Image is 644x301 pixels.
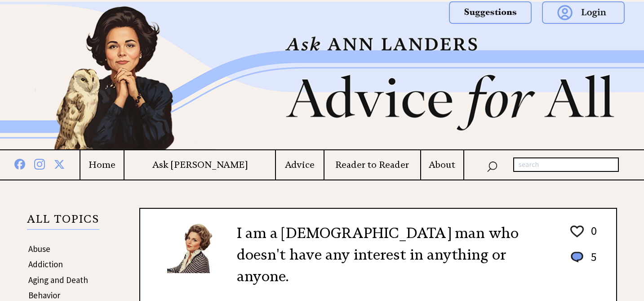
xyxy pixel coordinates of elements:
[586,223,597,248] td: 0
[28,290,60,301] a: Behavior
[487,159,497,172] img: search_nav.png
[586,249,597,273] td: 5
[324,159,420,171] a: Reader to Reader
[80,159,124,171] a: Home
[28,274,88,285] a: Aging and Death
[34,157,45,170] img: instagram%20blue.png
[421,159,463,171] a: About
[124,159,275,171] a: Ask [PERSON_NAME]
[276,159,323,171] a: Advice
[569,224,585,239] img: heart_outline%201.png
[28,243,50,254] a: Abuse
[167,222,223,273] img: Ann6%20v2%20small.png
[513,157,619,172] input: search
[28,259,63,270] a: Addiction
[542,1,625,24] img: login.png
[14,157,25,170] img: facebook%20blue.png
[27,214,99,229] p: ALL TOPICS
[449,1,532,24] img: suggestions.png
[569,250,585,265] img: message_round%201.png
[54,157,65,170] img: x%20blue.png
[237,222,555,287] h2: I am a [DEMOGRAPHIC_DATA] man who doesn't have any interest in anything or anyone.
